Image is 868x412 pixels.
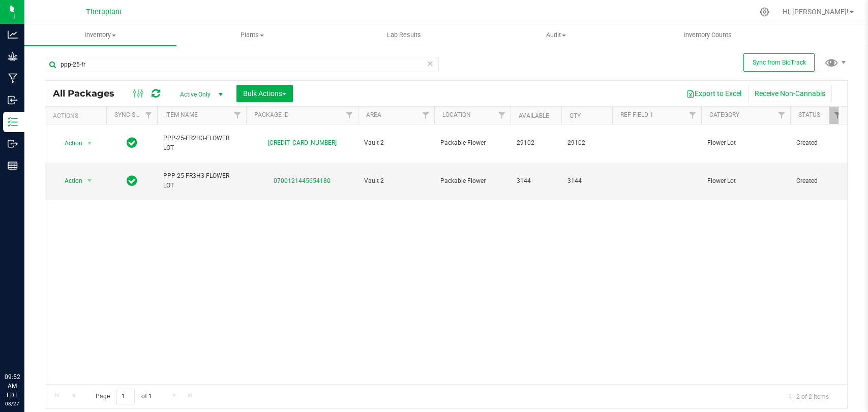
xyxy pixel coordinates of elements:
span: In Sync [127,174,137,188]
a: Filter [341,107,358,124]
span: Audit [481,30,632,40]
a: Inventory [24,24,176,46]
span: Action [55,136,83,150]
inline-svg: Inventory [8,117,18,127]
span: Flower Lot [707,176,784,186]
span: PPP-25-FR3H3-FLOWER LOT [163,171,240,191]
input: 1 [116,389,135,404]
span: All Packages [53,88,125,99]
span: In Sync [127,136,137,150]
a: 0700121445654180 [274,177,331,184]
a: Plants [176,24,328,46]
button: Bulk Actions [236,85,293,102]
span: Vault 2 [364,138,428,148]
span: 29102 [517,138,555,148]
span: Vault 2 [364,176,428,186]
span: 1 - 2 of 2 items [780,389,837,404]
span: Page of 1 [87,389,160,404]
a: Item Name [165,111,198,118]
span: PPP-25-FR2H3-FLOWER LOT [163,134,240,153]
a: Inventory Counts [632,24,784,46]
a: Filter [494,107,511,124]
div: Manage settings [758,7,771,17]
a: Lab Results [328,24,480,46]
span: Action [55,174,83,188]
span: 29102 [567,138,606,148]
p: 08/27 [5,400,20,407]
span: Bulk Actions [243,89,286,98]
div: Actions [53,112,102,119]
a: Audit [480,24,632,46]
a: [CREDIT_CARD_NUMBER] [268,139,337,146]
span: Clear [427,57,434,70]
inline-svg: Outbound [8,139,18,149]
a: Area [366,111,381,118]
a: Status [798,111,820,118]
iframe: Resource center [10,331,41,361]
a: Qty [570,112,581,119]
input: Search Package ID, Item Name, SKU, Lot or Part Number... [45,57,439,72]
span: Packable Flower [440,138,504,148]
span: Lab Results [373,30,435,40]
inline-svg: Analytics [8,29,18,40]
a: Filter [773,107,790,124]
span: Inventory Counts [670,30,745,40]
button: Sync from BioTrack [743,53,815,72]
inline-svg: Manufacturing [8,73,18,83]
span: Plants [177,30,328,40]
span: Sync from BioTrack [753,59,806,66]
a: Sync Status [114,111,154,118]
span: 3144 [517,176,555,186]
button: Receive Non-Cannabis [748,85,832,102]
span: Created [796,176,840,186]
span: Theraplant [86,8,122,16]
button: Export to Excel [680,85,748,102]
span: Inventory [24,30,176,40]
inline-svg: Grow [8,51,18,61]
p: 09:52 AM EDT [5,372,20,400]
span: Flower Lot [707,138,784,148]
a: Category [709,111,739,118]
a: Filter [229,107,246,124]
inline-svg: Inbound [8,95,18,105]
span: Created [796,138,840,148]
span: Hi, [PERSON_NAME]! [783,8,849,16]
a: Ref Field 1 [620,111,653,118]
span: 3144 [567,176,606,186]
a: Location [442,111,471,118]
span: select [83,136,96,150]
span: select [83,174,96,188]
a: Available [519,112,549,119]
a: Package ID [254,111,289,118]
a: Filter [140,107,157,124]
span: Packable Flower [440,176,504,186]
a: Filter [684,107,701,124]
a: Filter [829,107,846,124]
a: Filter [417,107,434,124]
inline-svg: Reports [8,161,18,171]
